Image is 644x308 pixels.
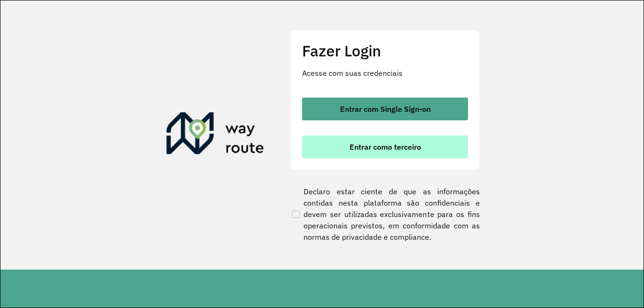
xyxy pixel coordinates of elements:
[290,186,480,243] label: Declaro estar ciente de que as informações contidas nesta plataforma são confidenciais e devem se...
[302,67,468,79] p: Acesse com suas credenciais
[350,143,421,151] span: Entrar como terceiro
[302,136,468,158] button: button
[302,98,468,120] button: button
[340,105,431,113] span: Entrar com Single Sign-on
[302,42,468,60] h2: Fazer Login
[166,112,264,158] img: Roteirizador AmbevTech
